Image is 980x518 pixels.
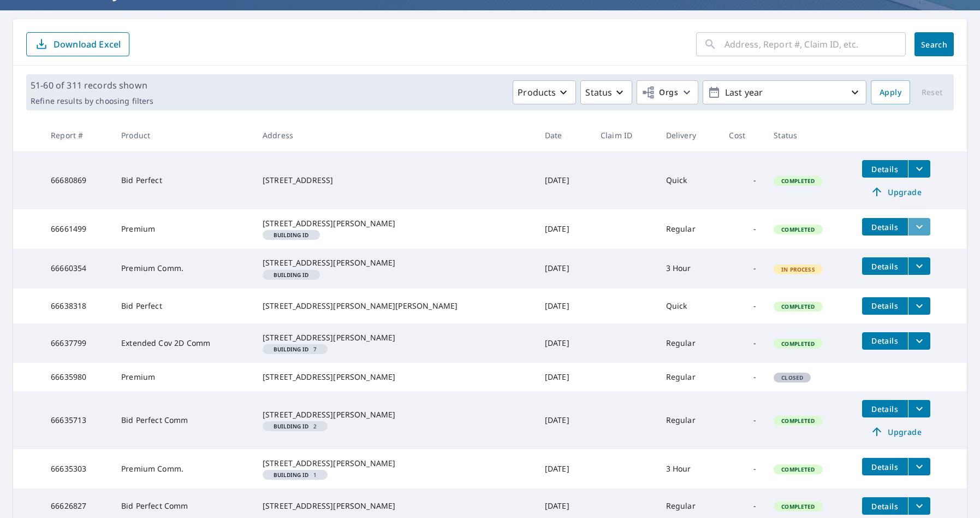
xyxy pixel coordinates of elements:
td: 3 Hour [657,449,721,488]
td: - [720,209,765,249]
p: Products [518,86,556,99]
td: Bid Perfect [112,151,254,209]
button: Status [580,80,632,104]
td: [DATE] [536,391,592,449]
td: 66638318 [42,289,112,323]
td: Quick [657,151,721,209]
span: Completed [775,340,821,348]
td: Premium [112,209,254,249]
td: Bid Perfect [112,289,254,323]
span: Completed [775,417,821,425]
div: [STREET_ADDRESS][PERSON_NAME] [263,458,527,469]
th: Status [765,119,853,151]
em: Building ID [274,423,309,429]
p: 51-60 of 311 records shown [31,79,153,92]
td: 66635980 [42,363,112,391]
th: Product [112,119,254,151]
td: Premium [112,363,254,391]
td: Premium Comm. [112,449,254,488]
span: Details [869,404,901,414]
td: [DATE] [536,323,592,363]
td: [DATE] [536,363,592,391]
button: detailsBtn-66680869 [862,160,908,178]
td: - [720,391,765,449]
td: 66637799 [42,323,112,363]
th: Report # [42,119,112,151]
button: detailsBtn-66638318 [862,297,908,315]
span: Upgrade [869,425,924,438]
td: Premium Comm. [112,249,254,288]
button: filesDropdownBtn-66660354 [908,257,930,275]
p: Refine results by choosing filters [31,96,153,106]
em: Building ID [274,272,309,278]
div: [STREET_ADDRESS][PERSON_NAME] [263,218,527,229]
td: Regular [657,323,721,363]
span: Completed [775,466,821,473]
em: Building ID [274,346,309,352]
span: Completed [775,303,821,310]
button: filesDropdownBtn-66638318 [908,297,930,315]
td: - [720,289,765,323]
td: - [720,249,765,288]
div: [STREET_ADDRESS][PERSON_NAME] [263,501,527,511]
td: Regular [657,209,721,249]
button: detailsBtn-66637799 [862,332,908,350]
span: Details [869,501,901,511]
button: filesDropdownBtn-66626827 [908,497,930,515]
td: 3 Hour [657,249,721,288]
button: filesDropdownBtn-66661499 [908,218,930,236]
span: 1 [267,472,323,478]
td: 66635713 [42,391,112,449]
button: detailsBtn-66626827 [862,497,908,515]
span: Completed [775,177,821,185]
td: [DATE] [536,209,592,249]
td: - [720,151,765,209]
span: Details [869,462,901,472]
td: Regular [657,363,721,391]
div: [STREET_ADDRESS][PERSON_NAME] [263,257,527,268]
button: Apply [871,80,910,104]
p: Last year [721,83,848,102]
em: Building ID [274,472,309,478]
button: detailsBtn-66660354 [862,257,908,275]
td: Extended Cov 2D Comm [112,323,254,363]
button: filesDropdownBtn-66635713 [908,400,930,417]
p: Status [585,86,612,99]
td: 66635303 [42,449,112,488]
span: Closed [775,374,810,381]
span: Orgs [642,86,678,99]
p: Download Excel [54,38,121,50]
span: Details [869,261,901,272]
button: detailsBtn-66635713 [862,400,908,417]
span: Details [869,335,901,346]
span: In Process [775,266,822,273]
span: Completed [775,503,821,510]
span: Search [923,39,945,50]
span: 7 [267,346,323,352]
td: [DATE] [536,249,592,288]
button: detailsBtn-66635303 [862,458,908,475]
th: Date [536,119,592,151]
td: 66660354 [42,249,112,288]
button: filesDropdownBtn-66637799 [908,332,930,350]
td: 66680869 [42,151,112,209]
a: Upgrade [862,423,930,440]
td: - [720,363,765,391]
td: 66661499 [42,209,112,249]
button: Download Excel [26,32,129,56]
span: Apply [880,86,901,99]
td: Bid Perfect Comm [112,391,254,449]
td: Regular [657,391,721,449]
th: Delivery [657,119,721,151]
td: - [720,323,765,363]
button: Last year [703,80,866,104]
span: Upgrade [869,185,924,198]
button: filesDropdownBtn-66680869 [908,160,930,178]
th: Cost [720,119,765,151]
button: Orgs [637,80,698,104]
td: [DATE] [536,289,592,323]
button: Products [513,80,576,104]
div: [STREET_ADDRESS][PERSON_NAME][PERSON_NAME] [263,301,527,311]
th: Claim ID [592,119,657,151]
span: 2 [267,423,323,429]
